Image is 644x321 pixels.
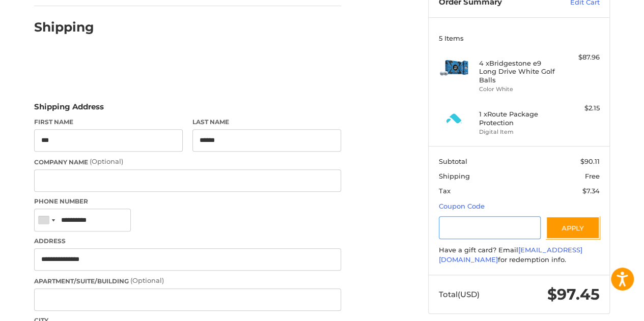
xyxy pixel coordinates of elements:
[439,216,541,239] input: Gift Certificate or Coupon Code
[192,118,341,127] label: Last Name
[479,128,557,136] li: Digital Item
[130,276,164,284] small: (Optional)
[479,110,557,127] h4: 1 x Route Package Protection
[34,237,341,246] label: Address
[34,101,104,118] legend: Shipping Address
[439,202,485,210] a: Coupon Code
[479,59,557,84] h4: 4 x Bridgestone e9 Long Drive White Golf Balls
[439,34,600,42] h3: 5 Items
[439,289,480,299] span: Total (USD)
[34,276,341,286] label: Apartment/Suite/Building
[439,187,451,195] span: Tax
[439,245,600,265] div: Have a gift card? Email for redemption info.
[90,157,123,165] small: (Optional)
[479,85,557,94] li: Color White
[439,172,470,180] span: Shipping
[34,157,341,167] label: Company Name
[580,157,600,165] span: $90.11
[585,172,600,180] span: Free
[34,118,183,127] label: First Name
[34,197,341,206] label: Phone Number
[546,216,600,239] button: Apply
[547,285,600,304] span: $97.45
[439,157,467,165] span: Subtotal
[34,19,94,35] h2: Shipping
[559,103,600,113] div: $2.15
[582,187,600,195] span: $7.34
[559,52,600,63] div: $87.96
